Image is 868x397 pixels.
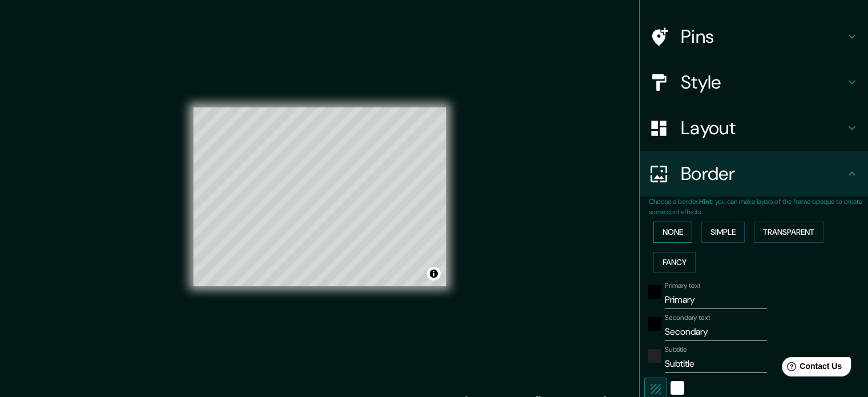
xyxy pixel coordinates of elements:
div: Style [640,59,868,105]
div: Layout [640,105,868,151]
button: Fancy [653,252,696,273]
b: Hint [699,197,712,206]
label: Primary text [665,281,700,291]
div: Pins [640,14,868,59]
button: black [648,285,661,299]
h4: Border [681,162,845,185]
button: white [671,381,684,395]
button: Simple [701,222,745,243]
button: Transparent [754,222,823,243]
h4: Style [681,71,845,94]
label: Secondary text [665,313,710,323]
button: black [648,317,661,331]
h4: Pins [681,25,845,48]
div: Border [640,151,868,197]
iframe: Help widget launcher [766,352,855,384]
p: Choose a border. : you can make layers of the frame opaque to create some cool effects. [649,197,868,217]
h4: Layout [681,117,845,139]
button: Toggle attribution [427,267,441,280]
label: Subtitle [665,345,687,355]
button: color-222222 [648,349,661,363]
button: None [653,222,692,243]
